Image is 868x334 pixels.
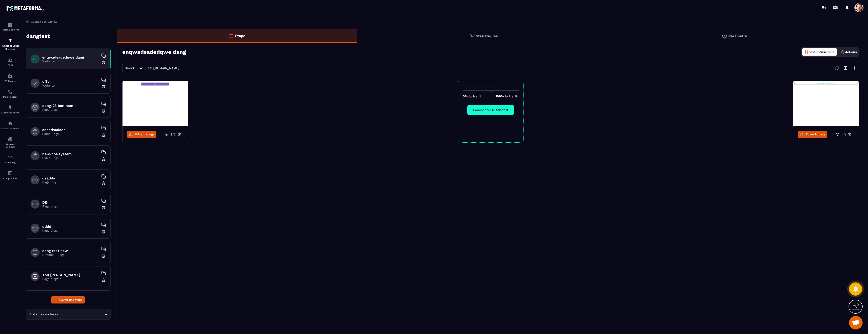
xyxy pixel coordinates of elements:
[849,316,863,329] div: Open chat
[235,34,245,38] p: Étape
[7,155,13,160] img: email
[804,50,809,54] img: dashboard-orange.40269519.svg
[7,171,13,176] img: accountant
[469,33,475,39] img: stats.20deebd0.svg
[101,205,106,210] img: trash
[1,167,19,183] a: accountantaccountantComptabilité
[42,152,99,156] h6: new-col-system
[101,278,106,282] img: trash
[101,133,106,137] img: trash
[26,20,30,24] img: arrow
[1,117,19,133] a: automationsautomationsEspace membre
[42,84,99,87] p: Website
[7,89,13,94] img: scheduler
[1,86,19,101] a: schedulerschedulerPlanificateur
[229,33,234,39] img: bars-o.4a397970.svg
[728,34,747,38] p: Paramètre
[7,38,13,43] img: formation
[42,108,99,111] p: Page d'optin
[101,108,106,113] img: trash
[122,49,186,55] h3: enqwadsadedqwe dang
[806,133,825,136] span: Éditer la page
[1,133,19,151] a: social-networksocial-networkRéseaux Sociaux
[42,55,99,59] h6: enqwadsadedqwe dang
[7,136,13,142] img: social-network
[101,229,106,234] img: trash
[1,111,19,114] p: Automatisations
[1,96,19,98] p: Planificateur
[467,105,514,115] button: Commencer le A/B test
[1,44,19,51] p: Tunnel de vente Site web
[51,296,85,303] button: Ajouter une étape
[26,309,111,320] div: Search for option
[1,161,19,164] p: E-mailing
[42,200,99,205] h6: DĐ
[845,50,857,54] p: Actions
[42,205,99,208] p: Page d'optin
[42,249,99,253] h6: dang test new
[1,177,19,180] p: Comptabilité
[504,94,519,98] span: du traffic
[1,19,19,34] a: formationformationTableau de bord
[123,81,188,126] img: image
[29,312,59,317] span: Liste des archives
[101,254,106,258] img: trash
[476,34,498,38] p: Statistiques
[127,131,156,138] a: Éditer la page
[42,253,99,256] p: Downsell Page
[42,156,99,160] p: Sales Page
[42,103,99,108] h6: dang123 bon nam
[840,50,844,54] img: actions.d6e523a2.png
[101,84,106,89] img: trash
[1,101,19,117] a: automationsautomationsAutomatisations
[1,80,19,82] p: Webinaire
[6,4,47,12] img: logo
[1,28,19,31] p: Tableau de bord
[1,64,19,66] p: CRM
[1,54,19,70] a: formationformationCRM
[101,60,106,65] img: trash
[42,229,99,232] p: Page d'optin
[26,20,57,24] a: Gestion des tunnels
[7,73,13,79] img: automations
[1,143,19,148] p: Réseaux Sociaux
[1,70,19,86] a: automationsautomationsWebinaire
[42,277,99,281] p: Page d'optin
[42,180,99,184] p: Page d'optin
[125,66,134,70] span: Direct
[841,64,850,72] img: arrow-next.bcc2205e.svg
[42,128,99,132] h6: adsadsadads
[722,33,727,39] img: setting-gr.5f69749f.svg
[798,131,827,138] a: Éditer la page
[793,81,859,126] img: image
[101,181,106,186] img: trash
[42,132,99,136] p: Sales Page
[26,32,50,41] p: dangtest
[135,133,155,136] span: Éditer la page
[42,224,99,229] h6: dddd
[42,59,99,63] p: Website
[463,94,483,98] p: 0%
[7,22,13,27] img: formation
[42,273,99,277] h6: Thu [PERSON_NAME]
[145,66,179,70] a: [URL][DOMAIN_NAME]
[468,94,483,98] span: du traffic
[7,105,13,110] img: automations
[101,157,106,161] img: trash
[42,79,99,84] h6: offer
[1,127,19,130] p: Espace membre
[1,34,19,54] a: formationformationTunnel de vente Site web
[495,94,519,98] p: 100%
[1,151,19,167] a: emailemailE-mailing
[59,298,83,302] span: Ajouter une étape
[850,64,859,72] img: setting-w.858f3a88.svg
[7,57,13,63] img: formation
[7,121,13,126] img: automations
[42,176,99,180] h6: dsadds
[809,50,835,54] p: Vue d'ensemble
[59,312,103,317] input: Search for option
